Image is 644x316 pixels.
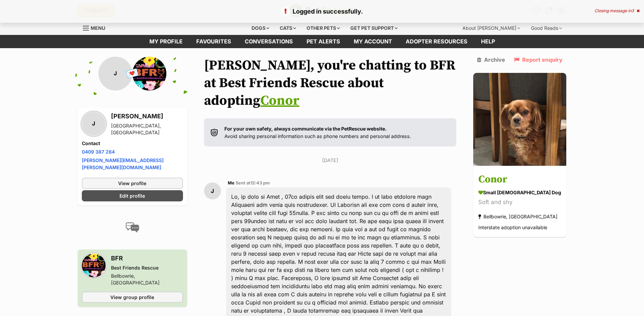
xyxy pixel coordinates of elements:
[82,190,183,201] a: Edit profile
[111,254,183,263] h3: BFR
[98,57,132,91] div: J
[346,21,402,35] div: Get pet support
[111,122,183,136] div: [GEOGRAPHIC_DATA], [GEOGRAPHIC_DATA]
[111,264,183,271] div: Best Friends Rescue
[526,21,567,35] div: Good Reads
[478,224,547,230] span: Interstate adoption unavailable
[143,35,189,48] a: My profile
[477,57,505,63] a: Archive
[473,73,566,166] img: Conor
[91,25,105,31] span: Menu
[224,126,387,132] strong: For your own safety, always communicate via the PetRescue website.
[275,21,301,35] div: Cats
[82,178,183,189] a: View profile
[189,35,238,48] a: Favourites
[236,180,270,185] span: Sent at
[82,140,183,147] h4: Contact
[204,182,221,199] div: J
[119,192,145,199] span: Edit profile
[347,35,399,48] a: My account
[228,180,235,185] span: Me
[458,21,525,35] div: About [PERSON_NAME]
[251,180,270,185] span: 12:43 pm
[260,92,299,109] a: Conor
[82,157,164,170] a: [PERSON_NAME][EMAIL_ADDRESS][PERSON_NAME][DOMAIN_NAME]
[514,57,563,63] a: Report enquiry
[7,7,637,16] p: Logged in successfully.
[82,112,106,136] div: J
[111,112,183,121] h3: [PERSON_NAME]
[474,35,502,48] a: Help
[204,157,457,164] p: [DATE]
[238,35,300,48] a: conversations
[399,35,474,48] a: Adopter resources
[82,149,115,155] a: 0409 387 284
[478,198,561,207] div: Soft and shy
[83,21,110,34] a: Menu
[224,125,411,140] p: Avoid sharing personal information such as phone numbers and personal address.
[478,189,561,196] div: small [DEMOGRAPHIC_DATA] Dog
[478,212,557,221] div: Bellbowrie, [GEOGRAPHIC_DATA]
[132,57,166,91] img: Best Friends Rescue profile pic
[302,21,345,35] div: Other pets
[247,21,274,35] div: Dogs
[82,292,183,303] a: View group profile
[111,273,183,286] div: Bellbowrie, [GEOGRAPHIC_DATA]
[204,57,457,110] h1: [PERSON_NAME], you're chatting to BFR at Best Friends Rescue about adopting
[478,172,561,187] h3: Conor
[82,254,106,277] img: Best Friends Rescue profile pic
[126,222,139,233] img: conversation-icon-4a6f8262b818ee0b60e3300018af0b2d0b884aa5de6e9bcb8d3d4eeb1a70a7c4.svg
[125,66,140,81] span: 💌
[300,35,347,48] a: Pet alerts
[110,294,154,301] span: View group profile
[594,8,640,13] div: Closing message in
[118,180,146,187] span: View profile
[473,167,566,237] a: Conor small [DEMOGRAPHIC_DATA] Dog Soft and shy Bellbowrie, [GEOGRAPHIC_DATA] Interstate adoption...
[631,8,634,13] span: 3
